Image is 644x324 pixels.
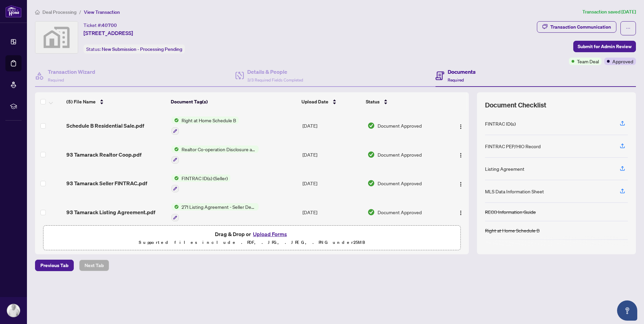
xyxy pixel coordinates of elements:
[366,98,380,105] span: Status
[367,180,375,187] img: Document Status
[448,77,464,83] span: Required
[378,208,422,216] span: Document Approved
[171,203,259,221] button: Status Icon271 Listing Agreement - Seller Designated Representation Agreement Authority to Offer ...
[179,117,239,124] span: Right at Home Schedule B
[171,174,230,193] button: Status IconFINTRAC ID(s) (Seller)
[455,149,466,160] button: Logo
[363,92,444,111] th: Status
[247,68,303,76] h4: Details & People
[66,179,147,187] span: 93 Tamarack Seller FINTRAC.pdf
[251,230,289,238] button: Upload Forms
[84,9,120,15] span: View Transaction
[378,180,422,187] span: Document Approved
[66,208,155,216] span: 93 Tamarack Listing Agreement.pdf
[5,5,22,18] img: logo
[455,178,466,189] button: Logo
[35,22,78,53] img: svg%3e
[458,210,463,216] img: Logo
[367,208,375,216] img: Document Status
[612,58,633,65] span: Approved
[247,77,303,83] span: 3/3 Required Fields Completed
[179,174,230,182] span: FINTRAC ID(s) (Seller)
[299,92,363,111] th: Upload Date
[102,46,182,52] span: New Submission - Processing Pending
[48,68,95,76] h4: Transaction Wizard
[64,92,168,111] th: (5) File Name
[448,68,476,76] h4: Documents
[485,188,544,195] div: MLS Data Information Sheet
[378,151,422,158] span: Document Approved
[42,9,76,15] span: Deal Processing
[102,22,117,28] span: 40700
[367,151,375,158] img: Document Status
[35,10,40,14] span: home
[171,203,179,210] img: Status Icon
[301,98,328,105] span: Upload Date
[582,8,636,16] article: Transaction saved [DATE]
[367,122,375,129] img: Document Status
[485,100,546,110] span: Document Checklist
[455,120,466,131] button: Logo
[485,120,516,127] div: FINTRAC ID(s)
[79,8,81,16] li: /
[79,260,109,271] button: Next Tab
[458,124,463,129] img: Logo
[43,226,460,251] span: Drag & Drop orUpload FormsSupported files include .PDF, .JPG, .JPEG, .PNG under25MB
[215,230,289,238] span: Drag & Drop or
[485,165,524,172] div: Listing Agreement
[300,169,365,198] td: [DATE]
[300,140,365,169] td: [DATE]
[485,208,536,216] div: RECO Information Guide
[458,182,463,187] img: Logo
[35,260,74,271] button: Previous Tab
[66,98,96,105] span: (5) File Name
[171,174,179,182] img: Status Icon
[550,22,611,32] div: Transaction Communication
[378,122,422,129] span: Document Approved
[458,153,463,158] img: Logo
[84,29,133,37] span: [STREET_ADDRESS]
[577,58,599,65] span: Team Deal
[84,21,117,29] div: Ticket #:
[84,44,185,54] div: Status:
[171,145,259,164] button: Status IconRealtor Co-operation Disclosure and Consent
[66,151,141,159] span: 93 Tamarack Realtor Coop.pdf
[455,207,466,218] button: Logo
[485,227,540,234] div: Right at Home Schedule B
[168,92,299,111] th: Document Tag(s)
[300,198,365,227] td: [DATE]
[578,41,632,52] span: Submit for Admin Review
[47,238,456,247] p: Supported files include .PDF, .JPG, .JPEG, .PNG under 25 MB
[300,111,365,140] td: [DATE]
[179,145,259,153] span: Realtor Co-operation Disclosure and Consent
[7,304,20,317] img: Profile Icon
[40,260,68,271] span: Previous Tab
[179,203,259,210] span: 271 Listing Agreement - Seller Designated Representation Agreement Authority to Offer for Sale
[171,117,239,135] button: Status IconRight at Home Schedule B
[171,145,179,153] img: Status Icon
[66,122,144,130] span: Schedule B Residential Sale.pdf
[537,21,616,33] button: Transaction Communication
[573,41,636,52] button: Submit for Admin Review
[485,142,541,150] div: FINTRAC PEP/HIO Record
[171,117,179,124] img: Status Icon
[617,300,637,321] button: Open asap
[48,77,64,83] span: Required
[626,26,631,31] span: ellipsis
